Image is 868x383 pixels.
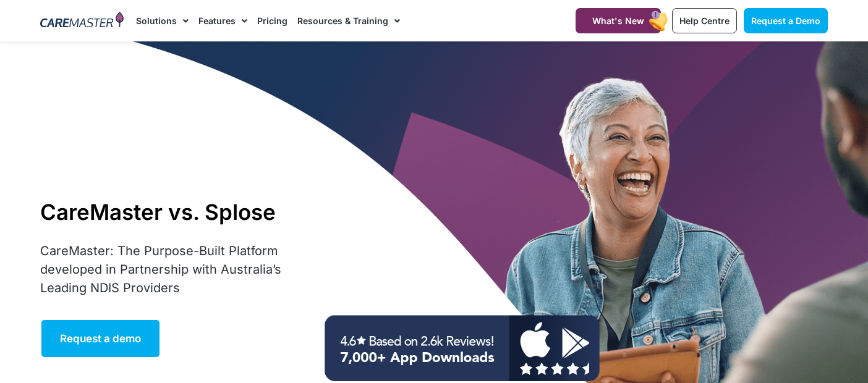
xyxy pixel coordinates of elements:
[679,15,730,26] span: Help Centre
[744,8,828,33] a: Request a Demo
[60,332,141,345] span: Request a demo
[672,8,737,33] a: Help Centre
[751,15,820,26] span: Request a Demo
[40,12,124,30] img: CareMaster Logo
[40,199,308,225] h1: CareMaster vs. Splose
[592,15,644,26] span: What's New
[40,242,308,297] p: CareMaster: The Purpose-Built Platform developed in Partnership with Australia’s Leading NDIS Pro...
[40,319,161,358] a: Request a demo
[576,8,661,33] a: What's New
